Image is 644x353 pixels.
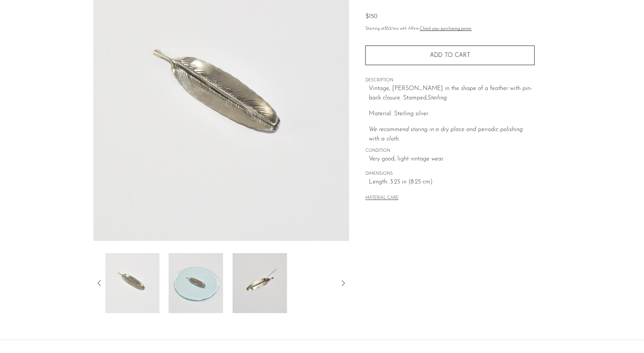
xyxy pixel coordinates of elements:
img: Sterling Feather Brooch [233,253,287,313]
span: $52 [385,27,391,31]
a: Check your purchasing power - Learn more about Affirm Financing (opens in modal) [420,27,472,31]
button: Add to cart [365,46,535,65]
span: Very good; light vintage wear. [369,154,535,164]
span: Add to cart [430,52,470,58]
img: Sterling Feather Brooch [105,253,160,313]
img: Sterling Feather Brooch [169,253,223,313]
p: Starting at /mo with Affirm. [365,26,535,32]
span: Length: 3.25 in (8.25 cm) [369,177,535,187]
button: MATERIAL CARE [365,196,399,201]
span: DESCRIPTION [365,77,535,84]
span: CONDITION [365,148,535,154]
em: We recommend storing in a dry place and periodic polishing with a cloth. [369,127,523,142]
span: DIMENSIONS [365,171,535,177]
em: Sterling. [428,95,448,101]
p: Material: Sterling silver. [369,109,535,119]
p: Vintage, [PERSON_NAME] in the shape of a feather with pin-back closure. Stamped, [369,84,535,103]
span: $150 [365,14,378,20]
